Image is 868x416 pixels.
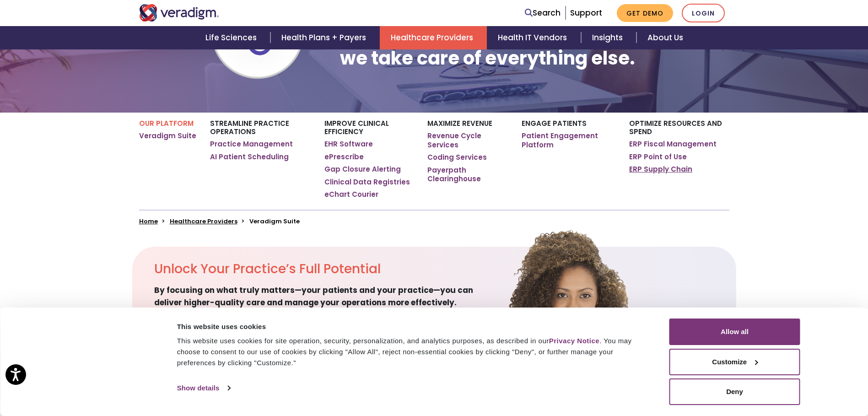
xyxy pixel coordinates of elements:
a: About Us [636,26,694,49]
a: eChart Courier [324,190,378,199]
button: Allow all [669,319,800,345]
a: Practice Management [210,140,293,149]
a: ERP Point of Use [629,152,687,162]
a: Patient Engagement Platform [522,131,615,149]
a: AI Patient Scheduling [210,152,289,162]
a: Life Sciences [194,26,270,49]
a: Home [139,217,158,226]
button: Deny [669,378,800,405]
a: Healthcare Providers [170,217,237,226]
a: ERP Fiscal Management [629,140,717,149]
a: Show details [177,381,230,395]
a: Coding Services [427,153,487,162]
a: Get Demo [617,4,673,22]
a: Health IT Vendors [487,26,581,49]
a: EHR Software [324,140,373,149]
a: Support [570,7,602,18]
h2: Unlock Your Practice’s Full Potential [154,261,485,277]
img: Veradigm logo [139,4,219,22]
a: ERP Supply Chain [629,165,692,174]
a: Healthcare Providers [380,26,487,49]
div: This website uses cookies [177,321,649,332]
a: Revenue Cycle Services [427,131,507,149]
a: Insights [581,26,636,49]
a: Search [525,7,561,19]
a: Veradigm Suite [139,131,196,140]
a: ePrescribe [324,152,364,162]
div: This website uses cookies for site operation, security, personalization, and analytics purposes, ... [177,335,649,368]
a: Clinical Data Registries [324,178,410,187]
a: Login [682,4,725,22]
iframe: Drift Chat Widget [692,350,857,405]
h1: You take care of your patients, we take care of everything else. [340,25,635,69]
a: Privacy Notice [549,337,599,345]
a: Gap Closure Alerting [324,165,401,174]
button: Customize [669,349,800,375]
a: Payerpath Clearinghouse [427,166,507,184]
span: By focusing on what truly matters—your patients and your practice—you can deliver higher-quality ... [154,284,485,309]
a: Health Plans + Payers [270,26,380,49]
